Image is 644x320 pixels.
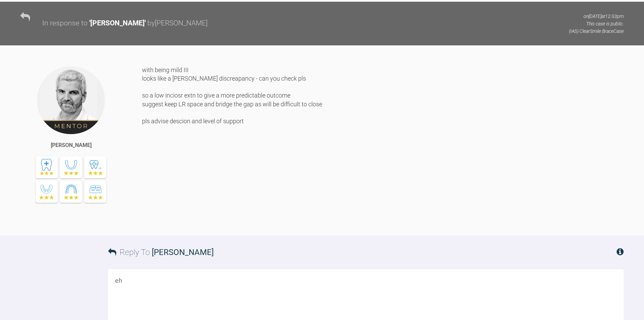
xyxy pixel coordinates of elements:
[51,141,92,150] div: [PERSON_NAME]
[142,66,624,226] div: with being mild III looks like a [PERSON_NAME] discreapancy - can you check pls so a low inciosr ...
[42,18,88,29] div: In response to
[108,246,214,259] h3: Reply To
[147,18,208,29] div: by [PERSON_NAME]
[89,18,146,29] div: ' [PERSON_NAME] '
[569,20,624,27] p: This case is public.
[569,27,624,35] p: (IAS) ClearSmile Brace Case
[152,248,214,257] span: [PERSON_NAME]
[37,66,105,135] img: Ross Hobson
[569,13,624,20] p: on [DATE] at 12:53pm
